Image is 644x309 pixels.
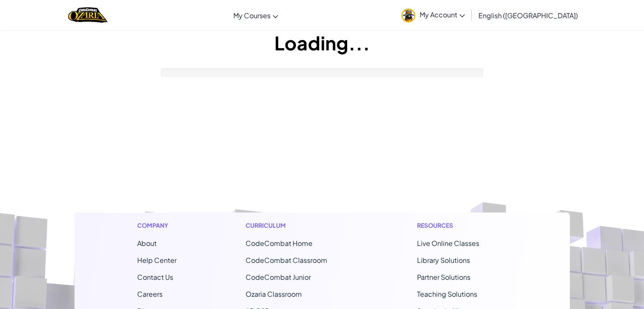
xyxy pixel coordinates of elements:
[246,290,302,298] a: Ozaria Classroom
[233,11,271,20] span: My Courses
[417,221,507,230] h1: Resources
[246,256,327,265] a: CodeCombat Classroom
[474,4,582,27] a: English ([GEOGRAPHIC_DATA])
[478,11,578,20] span: English ([GEOGRAPHIC_DATA])
[137,273,173,281] span: Contact Us
[420,10,465,19] span: My Account
[246,221,348,230] h1: Curriculum
[68,6,108,24] a: Ozaria by CodeCombat logo
[246,273,311,281] a: CodeCombat Junior
[137,256,177,265] a: Help Center
[137,239,157,248] a: About
[417,273,470,281] a: Partner Solutions
[246,239,312,248] span: CodeCombat Home
[229,4,282,27] a: My Courses
[68,6,108,24] img: Home
[401,8,415,22] img: avatar
[417,256,470,265] a: Library Solutions
[137,221,177,230] h1: Company
[417,290,477,298] a: Teaching Solutions
[417,239,479,248] a: Live Online Classes
[137,290,163,298] a: Careers
[397,2,469,28] a: My Account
